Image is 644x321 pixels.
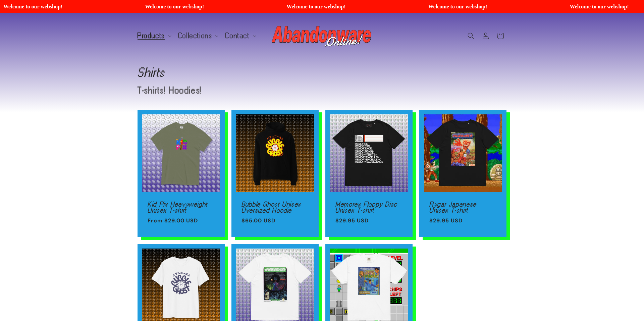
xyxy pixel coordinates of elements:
span: Welcome to our webshop! [427,3,560,10]
summary: Products [133,29,174,43]
h1: Shirts [138,67,506,77]
a: Kid Pix Heavyweight Unisex T-shirt [148,201,215,213]
span: Welcome to our webshop! [144,3,277,10]
img: Abandonware [272,22,372,49]
a: Memorex Floppy Disc Unisex T-shirt [335,201,402,213]
summary: Contact [221,29,259,43]
a: Rygar Japanese Unisex T-shirt [429,201,496,213]
a: Bubble Ghost Unisex Oversized Hoodie [241,201,309,213]
span: Collections [178,33,212,39]
span: Contact [225,33,250,39]
summary: Collections [174,29,221,43]
span: Products [138,33,165,39]
p: T-shirts! Hoodies! [138,86,383,95]
span: Welcome to our webshop! [2,3,135,10]
summary: Search [464,29,478,43]
a: Abandonware [269,20,375,52]
span: Welcome to our webshop! [285,3,418,10]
